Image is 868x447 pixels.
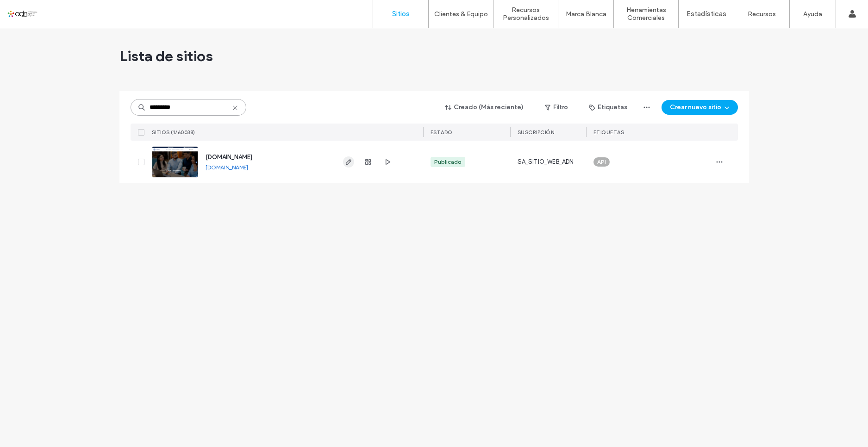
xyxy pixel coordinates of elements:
[593,129,624,136] span: ETIQUETAS
[119,47,213,65] span: Lista de sitios
[614,6,678,22] label: Herramientas Comerciales
[536,100,577,115] button: Filtro
[518,129,555,136] span: Suscripción
[581,100,636,115] button: Etiquetas
[803,10,822,18] label: Ayuda
[493,6,558,22] label: Recursos Personalizados
[206,154,252,161] a: [DOMAIN_NAME]
[152,129,195,136] span: SITIOS (1/60038)
[20,6,45,15] span: Ayuda
[437,100,532,115] button: Creado (Más reciente)
[687,10,726,18] label: Estadísticas
[431,129,453,136] span: ESTADO
[597,158,606,166] span: API
[748,10,776,18] label: Recursos
[434,10,488,18] label: Clientes & Equipo
[434,158,462,166] div: Publicado
[392,10,410,18] label: Sitios
[206,164,248,171] a: [DOMAIN_NAME]
[518,157,574,167] span: SA_SITIO_WEB_ADN
[566,10,606,18] label: Marca Blanca
[662,100,738,115] button: Crear nuevo sitio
